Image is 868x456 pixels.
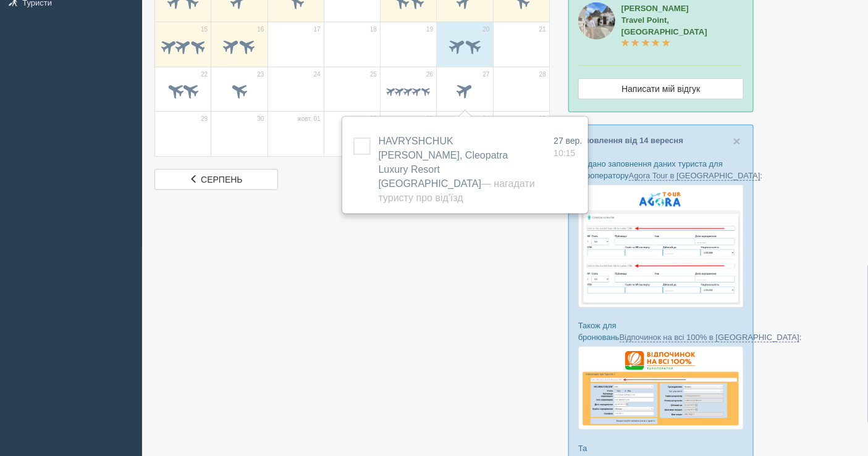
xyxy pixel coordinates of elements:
span: 04 [483,115,490,123]
p: Додано заповнення даних туриста для туроператору : [578,158,744,181]
a: [PERSON_NAME]Travel Point, [GEOGRAPHIC_DATA] [622,4,707,48]
button: Close [733,135,741,147]
span: HAVRYSHCHUK [PERSON_NAME], Cleopatra Luxury Resort [GEOGRAPHIC_DATA] [379,136,535,202]
span: 05 [539,115,546,123]
a: серпень [154,169,278,190]
span: 22 [201,70,208,79]
span: 18 [370,25,377,34]
span: 02 [370,115,377,123]
span: 27 [483,70,490,79]
span: 19 [426,25,433,34]
a: Agora Tour в [GEOGRAPHIC_DATA] [629,171,761,181]
span: жовт. 01 [297,115,321,123]
span: 03 [426,115,433,123]
span: × [733,134,741,148]
span: 28 [539,70,546,79]
span: 23 [257,70,264,79]
span: 30 [257,115,264,123]
span: 27 вер. [554,136,582,146]
span: 25 [370,70,377,79]
span: 17 [314,25,321,34]
img: otdihnavse100--%D1%84%D0%BE%D1%80%D0%BC%D0%B0-%D0%B1%D1%80%D0%BE%D0%BD%D0%B8%D1%80%D0%BE%D0%B2%D0... [578,346,744,430]
img: agora-tour-%D1%84%D0%BE%D1%80%D0%BC%D0%B0-%D0%B1%D1%80%D0%BE%D0%BD%D1%8E%D0%B2%D0%B0%D0%BD%D0%BD%... [578,184,744,308]
a: Оновлення від 14 вересня [578,136,683,145]
a: Відпочинок на всі 100% в [GEOGRAPHIC_DATA] [620,333,799,342]
span: 21 [539,25,546,34]
a: 27 вер. 10:15 [554,135,582,159]
span: 29 [201,115,208,123]
span: 10:15 [554,148,575,158]
span: 26 [426,70,433,79]
a: Написати мій відгук [578,78,744,99]
span: серпень [201,175,242,184]
span: 24 [314,70,321,79]
span: — Нагадати туристу про від'їзд [379,178,535,203]
a: HAVRYSHCHUK [PERSON_NAME], Cleopatra Luxury Resort [GEOGRAPHIC_DATA]— Нагадати туристу про від'їзд [379,136,535,202]
p: Також для бронювань : [578,320,744,343]
span: 16 [257,25,264,34]
span: 15 [201,25,208,34]
span: 20 [483,25,490,34]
